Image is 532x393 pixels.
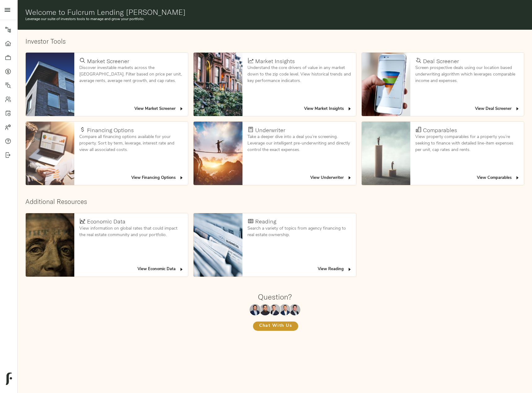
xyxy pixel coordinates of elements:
img: Zach Frizzera [269,304,281,315]
button: View Market Insights [303,104,354,114]
h4: Financing Options [87,127,134,134]
button: View Reading [316,265,354,274]
img: Deal Screener [362,53,410,116]
span: View Comparables [477,175,520,182]
p: Search a variety of topics from agency financing to real estate ownership. [247,225,351,238]
button: View Comparables [475,173,521,183]
p: Take a deeper dive into a deal you’re screening. Leverage our intelligent pre-underwriting and di... [247,134,351,153]
img: Reading [194,213,242,277]
img: Comparables [362,122,410,185]
span: View Reading [318,266,352,273]
span: View Economic Data [137,266,184,273]
h4: Deal Screener [423,58,459,65]
img: Richard Le [279,304,290,315]
img: Justin Stamp [289,304,300,315]
img: Maxwell Wu [250,304,261,315]
h2: Investor Tools [25,37,524,45]
button: View Economic Data [136,265,185,274]
p: Screen prospective deals using our location based underwriting algorithm which leverages comparab... [415,65,519,84]
button: View Market Screener [133,104,185,114]
h4: Reading [255,218,276,225]
p: View property comparables for a property you’re seeking to finance with detailed line-item expens... [415,134,519,153]
img: Financing Options [26,122,74,185]
span: Chat With Us [259,322,292,330]
h1: Welcome to Fulcrum Lending [PERSON_NAME] [25,8,524,16]
p: Discover investable markets across the [GEOGRAPHIC_DATA]. Filter based on price per unit, average... [79,65,183,84]
img: Market Screener [26,53,74,116]
img: Market Insights [194,53,242,116]
button: View Deal Screener [473,104,521,114]
p: Compare all financing options available for your property. Sort by term, leverage, interest rate ... [79,134,183,153]
h4: Market Screener [87,58,129,65]
span: View Financing Options [131,175,184,182]
h4: Market Insights [255,58,295,65]
span: View Market Screener [134,106,184,113]
h4: Comparables [423,127,457,134]
img: Kenneth Mendonça [259,304,271,315]
button: View Underwriter [309,173,354,183]
h1: Question? [258,292,292,301]
span: View Underwriter [310,175,352,182]
button: Chat With Us [253,322,298,331]
h4: Economic Data [87,218,125,225]
img: Economic Data [26,213,74,277]
button: View Financing Options [130,173,185,183]
h4: Underwriter [255,127,285,134]
h2: Additional Resources [25,198,524,205]
p: View information on global rates that could impact the real estate community and your portfolio. [79,225,183,238]
span: View Market Insights [304,106,352,113]
p: Leverage our suite of investors tools to manage and grow your portfolio. [25,16,524,22]
img: Underwriter [194,122,242,185]
span: View Deal Screener [475,106,520,113]
p: Understand the core drivers of value in any market down to the zip code level. View historical tr... [247,65,351,84]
